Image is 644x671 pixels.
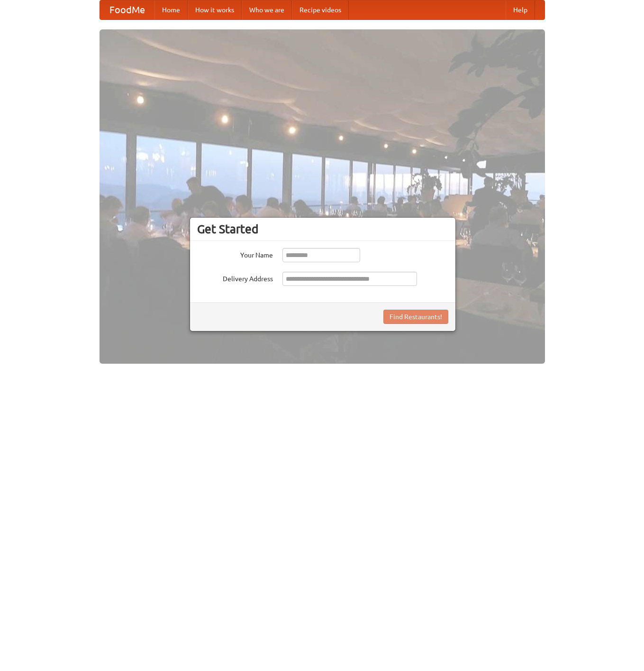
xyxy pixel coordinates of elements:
[100,0,154,19] a: FoodMe
[292,0,349,19] a: Recipe videos
[383,310,448,324] button: Find Restaurants!
[506,0,535,19] a: Help
[197,248,273,260] label: Your Name
[242,0,292,19] a: Who we are
[197,272,273,284] label: Delivery Address
[188,0,242,19] a: How it works
[154,0,188,19] a: Home
[197,222,448,236] h3: Get Started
